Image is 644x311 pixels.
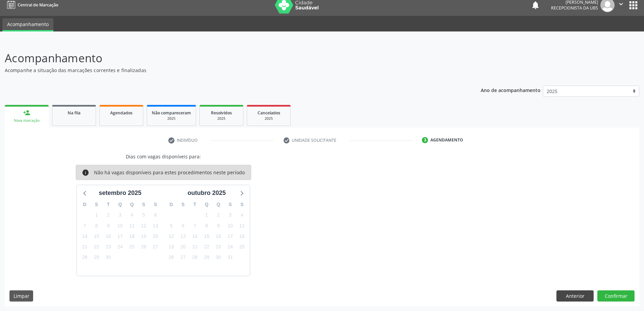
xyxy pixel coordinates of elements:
span: segunda-feira, 27 de outubro de 2025 [178,253,188,262]
div: 2025 [152,116,191,121]
span: segunda-feira, 29 de setembro de 2025 [92,253,101,262]
span: Na fila [68,110,80,116]
span: domingo, 5 de outubro de 2025 [167,221,176,230]
div: Dias com vagas disponíveis para: [126,153,201,160]
span: sábado, 25 de outubro de 2025 [237,242,247,252]
p: Acompanhe a situação das marcações correntes e finalizadas [5,67,449,74]
span: sexta-feira, 19 de setembro de 2025 [139,231,148,241]
span: sábado, 4 de outubro de 2025 [237,210,247,220]
span: Central de Marcação [18,2,58,8]
span: sexta-feira, 24 de outubro de 2025 [225,242,235,252]
span: segunda-feira, 6 de outubro de 2025 [178,221,188,230]
span: quinta-feira, 30 de outubro de 2025 [214,253,223,262]
button: Limpar [9,290,33,302]
span: segunda-feira, 8 de setembro de 2025 [92,221,101,230]
div: S [177,199,189,210]
div: 2025 [252,116,286,121]
div: Q [126,199,138,210]
div: Q [201,199,213,210]
div: Q [213,199,224,210]
span: quarta-feira, 22 de outubro de 2025 [202,242,211,252]
span: terça-feira, 7 de outubro de 2025 [190,221,199,230]
span: Recepcionista da UBS [551,5,598,11]
span: quinta-feira, 11 de setembro de 2025 [127,221,137,230]
span: sábado, 27 de setembro de 2025 [151,242,160,252]
span: quarta-feira, 1 de outubro de 2025 [202,210,211,220]
span: terça-feira, 2 de setembro de 2025 [103,210,113,220]
span: terça-feira, 9 de setembro de 2025 [103,221,113,230]
span: domingo, 21 de setembro de 2025 [80,242,90,252]
span: domingo, 12 de outubro de 2025 [167,231,176,241]
span: sábado, 6 de setembro de 2025 [151,210,160,220]
i:  [617,0,625,8]
span: quinta-feira, 4 de setembro de 2025 [127,210,137,220]
span: terça-feira, 14 de outubro de 2025 [190,231,199,241]
span: domingo, 26 de outubro de 2025 [167,253,176,262]
span: segunda-feira, 13 de outubro de 2025 [178,231,188,241]
span: segunda-feira, 1 de setembro de 2025 [92,210,101,220]
span: domingo, 14 de setembro de 2025 [80,231,90,241]
span: terça-feira, 23 de setembro de 2025 [103,242,113,252]
span: quarta-feira, 3 de setembro de 2025 [115,210,125,220]
span: sábado, 18 de outubro de 2025 [237,231,247,241]
span: terça-feira, 21 de outubro de 2025 [190,242,199,252]
div: T [102,199,114,210]
span: sexta-feira, 5 de setembro de 2025 [139,210,148,220]
div: person_add [23,109,30,116]
span: sexta-feira, 17 de outubro de 2025 [225,231,235,241]
span: quarta-feira, 29 de outubro de 2025 [202,253,211,262]
span: sábado, 20 de setembro de 2025 [151,231,160,241]
span: quarta-feira, 17 de setembro de 2025 [115,231,125,241]
span: sexta-feira, 3 de outubro de 2025 [225,210,235,220]
span: Não compareceram [152,110,191,116]
span: Agendados [110,110,133,116]
span: segunda-feira, 22 de setembro de 2025 [92,242,101,252]
span: sexta-feira, 26 de setembro de 2025 [139,242,148,252]
span: quinta-feira, 23 de outubro de 2025 [214,242,223,252]
span: segunda-feira, 15 de setembro de 2025 [92,231,101,241]
span: quarta-feira, 24 de setembro de 2025 [115,242,125,252]
span: quinta-feira, 25 de setembro de 2025 [127,242,137,252]
div: S [224,199,236,210]
span: quinta-feira, 9 de outubro de 2025 [214,221,223,230]
div: Agendamento [430,137,463,143]
span: terça-feira, 28 de outubro de 2025 [190,253,199,262]
div: D [165,199,177,210]
span: sexta-feira, 31 de outubro de 2025 [225,253,235,262]
span: terça-feira, 30 de setembro de 2025 [103,253,113,262]
div: Nova marcação [9,118,44,123]
div: S [138,199,150,210]
div: outubro 2025 [185,188,229,198]
span: sexta-feira, 12 de setembro de 2025 [139,221,148,230]
span: Cancelados [258,110,280,116]
div: 3 [422,137,428,143]
span: sábado, 13 de setembro de 2025 [151,221,160,230]
p: Ano de acompanhamento [481,86,541,94]
button: Confirmar [597,290,635,302]
div: S [149,199,161,210]
span: domingo, 28 de setembro de 2025 [80,253,90,262]
a: Acompanhamento [2,18,53,31]
div: setembro 2025 [96,188,144,198]
div: S [91,199,102,210]
span: quarta-feira, 8 de outubro de 2025 [202,221,211,230]
span: quinta-feira, 2 de outubro de 2025 [214,210,223,220]
div: Não há vagas disponíveis para estes procedimentos neste período [94,169,245,176]
span: sábado, 11 de outubro de 2025 [237,221,247,230]
button: Anterior [556,290,594,302]
p: Acompanhamento [5,50,449,67]
button: notifications [531,0,540,10]
span: Resolvidos [211,110,232,116]
div: S [236,199,248,210]
div: T [189,199,201,210]
div: 2025 [205,116,238,121]
span: sexta-feira, 10 de outubro de 2025 [225,221,235,230]
div: Q [114,199,126,210]
span: quarta-feira, 10 de setembro de 2025 [115,221,125,230]
span: quinta-feira, 16 de outubro de 2025 [214,231,223,241]
span: domingo, 19 de outubro de 2025 [167,242,176,252]
span: quarta-feira, 15 de outubro de 2025 [202,231,211,241]
span: terça-feira, 16 de setembro de 2025 [103,231,113,241]
i: info [82,169,89,176]
div: D [79,199,91,210]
